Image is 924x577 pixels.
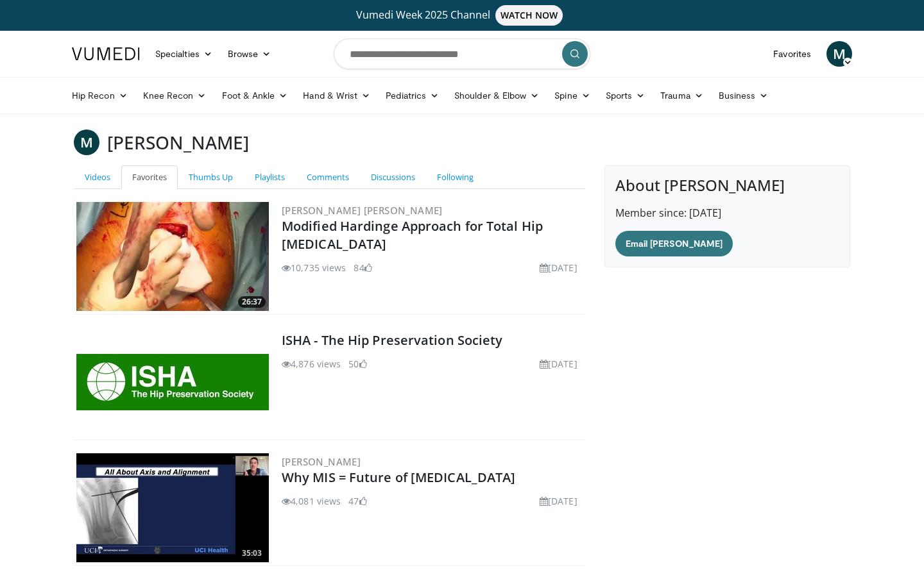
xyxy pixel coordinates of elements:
[615,205,839,221] p: Member since: [DATE]
[74,165,121,189] a: Videos
[447,83,547,108] a: Shoulder & Elbow
[74,5,850,26] a: Vumedi Week 2025 ChannelWATCH NOW
[348,357,366,371] li: 50
[121,165,178,189] a: Favorites
[540,261,577,274] li: [DATE]
[296,165,360,189] a: Comments
[76,202,269,311] img: e4f4e4a0-26bd-4e35-9fbb-bdfac94fc0d8.300x170_q85_crop-smart_upscale.jpg
[282,331,503,349] a: ISHA - The Hip Preservation Society
[178,165,244,189] a: Thumbs Up
[238,296,266,308] span: 26:37
[214,83,296,108] a: Foot & Ankle
[238,548,266,559] span: 35:03
[615,231,733,256] a: Email [PERSON_NAME]
[360,165,426,189] a: Discussions
[220,41,279,67] a: Browse
[495,5,563,26] span: WATCH NOW
[282,261,346,274] li: 10,735 views
[826,41,852,67] a: M
[598,83,653,108] a: Sports
[540,494,577,508] li: [DATE]
[244,165,296,189] a: Playlists
[107,130,249,155] h3: [PERSON_NAME]
[711,83,776,108] a: Business
[334,38,590,69] input: Search topics, interventions
[74,130,99,155] a: M
[72,47,140,60] img: VuMedi Logo
[295,83,378,108] a: Hand & Wrist
[282,217,543,253] a: Modified Hardinge Approach for Total Hip [MEDICAL_DATA]
[348,494,366,508] li: 47
[76,202,269,311] a: 26:37
[282,469,515,486] a: Why MIS = Future of [MEDICAL_DATA]
[282,204,443,217] a: [PERSON_NAME] [PERSON_NAME]
[615,176,839,195] h4: About [PERSON_NAME]
[148,41,220,67] a: Specialties
[76,453,269,562] img: d2ad2a79-9ed4-4a84-b0ca-be5628b646eb.300x170_q85_crop-smart_upscale.jpg
[135,83,214,108] a: Knee Recon
[282,357,341,371] li: 4,876 views
[653,83,711,108] a: Trauma
[282,494,341,508] li: 4,081 views
[547,83,597,108] a: Spine
[76,453,269,562] a: 35:03
[64,83,135,108] a: Hip Recon
[282,455,361,468] a: [PERSON_NAME]
[354,261,372,274] li: 84
[540,357,577,371] li: [DATE]
[426,165,484,189] a: Following
[766,41,819,67] a: Favorites
[378,83,447,108] a: Pediatrics
[76,354,269,410] img: ISHA - The Hip Preservation Society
